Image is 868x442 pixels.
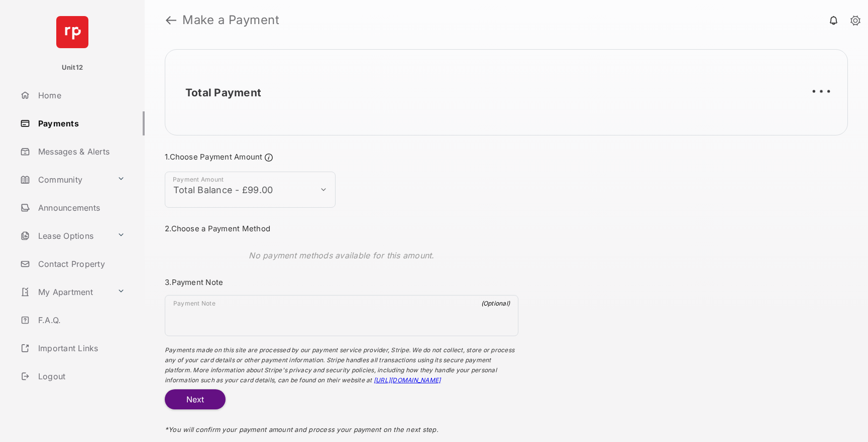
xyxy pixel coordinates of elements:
[16,252,145,276] a: Contact Property
[165,346,514,384] span: Payments made on this site are processed by our payment service provider, Stripe. We do not colle...
[165,389,226,409] button: Next
[16,364,145,388] a: Logout
[56,16,88,48] img: svg+xml;base64,PHN2ZyB4bWxucz0iaHR0cDovL3d3dy53My5vcmcvMjAwMC9zdmciIHdpZHRoPSI2NCIgaGVpZ2h0PSI2NC...
[16,168,113,192] a: Community
[165,152,518,164] h3: 1. Choose Payment Amount
[165,277,518,287] h3: 3. Payment Note
[16,196,145,220] a: Announcements
[16,111,145,135] a: Payments
[374,376,441,384] a: [URL][DOMAIN_NAME]
[182,14,279,26] strong: Make a Payment
[165,224,518,233] h3: 2. Choose a Payment Method
[62,63,83,73] p: Unit12
[249,249,434,261] p: No payment methods available for this amount.
[16,83,145,107] a: Home
[16,308,145,332] a: F.A.Q.
[16,224,113,248] a: Lease Options
[185,86,261,99] h2: Total Payment
[16,336,129,360] a: Important Links
[16,139,145,164] a: Messages & Alerts
[16,280,113,304] a: My Apartment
